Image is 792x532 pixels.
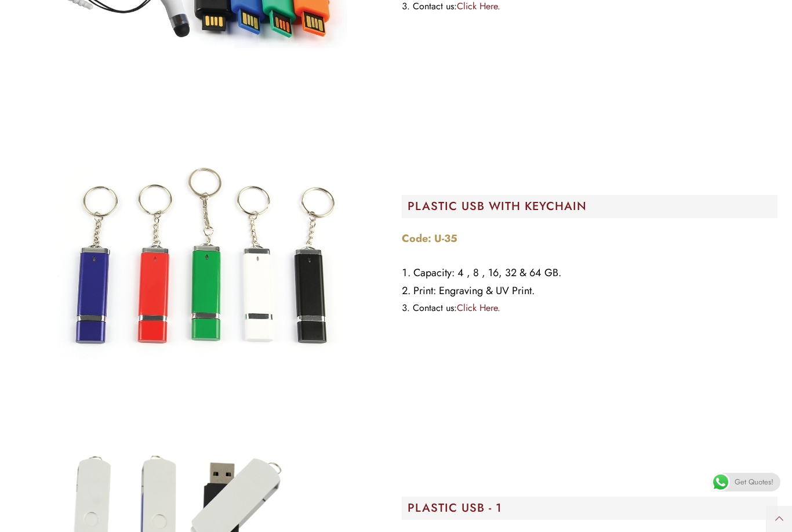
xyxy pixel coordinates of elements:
[413,265,561,280] span: Capacity: 4 , 8 , 16, 32 & 64 GB.
[457,301,500,314] a: Click Here.
[408,201,778,212] h2: PLASTIC USB WITH KEYCHAIN​
[402,231,457,246] strong: Code: U-35
[413,283,535,298] span: Print: Engraving & UV Print.
[402,300,778,316] li: Contact us:
[735,473,773,491] span: Get Quotes!
[408,502,778,514] h2: PLASTIC USB - 1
